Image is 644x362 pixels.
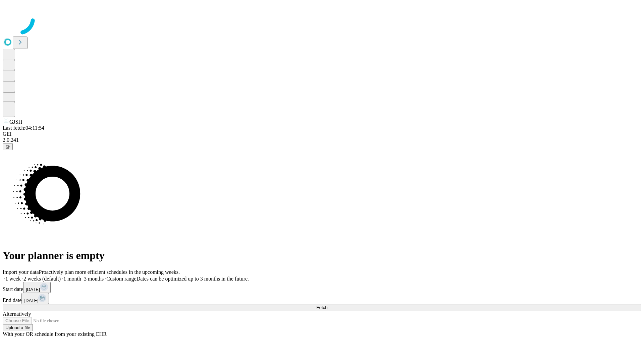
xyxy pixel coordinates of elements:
[3,304,641,311] button: Fetch
[5,276,21,282] span: 1 week
[3,137,641,143] div: 2.0.241
[3,249,641,262] h1: Your planner is empty
[3,269,39,275] span: Import your data
[3,282,641,293] div: Start date
[316,305,327,310] span: Fetch
[23,282,51,293] button: [DATE]
[3,125,44,131] span: Last fetch: 04:11:54
[106,276,136,282] span: Custom range
[5,144,10,149] span: @
[3,324,33,331] button: Upload a file
[39,269,180,275] span: Proactively plan more efficient schedules in the upcoming weeks.
[84,276,104,282] span: 3 months
[3,131,641,137] div: GEI
[23,276,61,282] span: 2 weeks (default)
[3,293,641,304] div: End date
[3,143,13,150] button: @
[3,311,31,317] span: Alternatively
[24,298,38,303] span: [DATE]
[21,293,49,304] button: [DATE]
[9,119,22,125] span: GJSH
[137,276,249,282] span: Dates can be optimized up to 3 months in the future.
[26,287,40,292] span: [DATE]
[63,276,81,282] span: 1 month
[3,331,107,337] span: With your OR schedule from your existing EHR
